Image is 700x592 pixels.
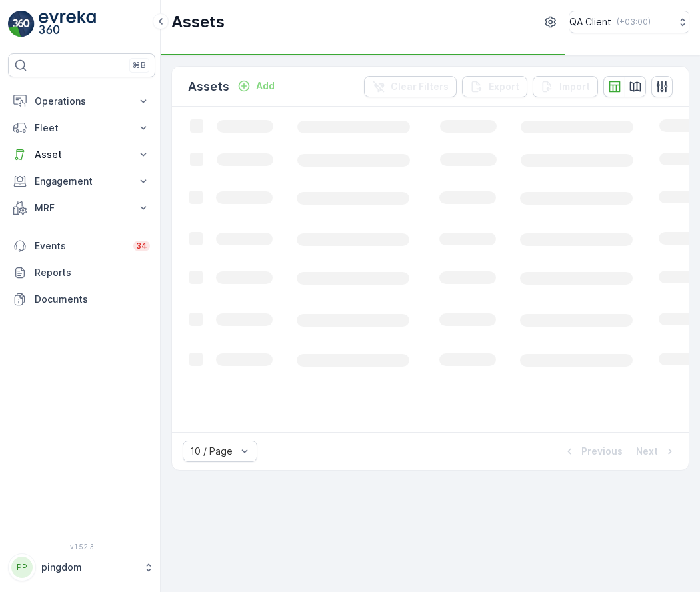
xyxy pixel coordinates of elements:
button: Previous [561,443,624,459]
p: MRF [35,201,129,215]
p: Asset [35,148,129,161]
a: Events34 [8,233,155,259]
button: QA Client(+03:00) [569,11,689,33]
p: Clear Filters [391,80,449,93]
button: PPpingdom [8,553,155,581]
button: MRF [8,195,155,221]
p: Reports [35,266,150,279]
p: pingdom [41,561,137,574]
button: Export [462,76,527,97]
p: Export [489,80,519,93]
p: ( +03:00 ) [617,17,651,27]
div: PP [11,557,33,578]
p: Engagement [35,175,129,188]
p: Assets [171,11,225,33]
p: ⌘B [133,60,146,71]
p: Add [256,79,275,93]
p: QA Client [569,15,611,29]
button: Asset [8,141,155,168]
button: Operations [8,88,155,115]
p: Fleet [35,121,129,135]
button: Add [232,78,280,94]
a: Reports [8,259,155,286]
p: Previous [581,445,623,458]
p: Import [559,80,590,93]
button: Fleet [8,115,155,141]
img: logo_light-DOdMpM7g.png [39,11,96,37]
a: Documents [8,286,155,313]
button: Clear Filters [364,76,457,97]
button: Next [635,443,678,459]
img: logo [8,11,35,37]
button: Import [533,76,598,97]
span: v 1.52.3 [8,543,155,551]
p: Operations [35,95,129,108]
button: Engagement [8,168,155,195]
p: Assets [188,77,229,96]
p: Next [636,445,658,458]
p: Events [35,239,125,253]
p: Documents [35,293,150,306]
p: 34 [136,241,147,251]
